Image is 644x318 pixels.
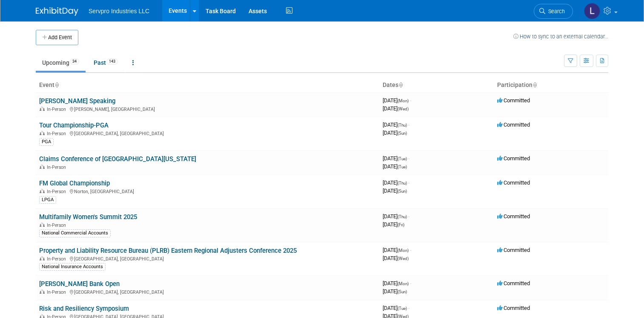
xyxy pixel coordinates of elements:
[584,3,600,19] img: Lisa Hudson
[39,247,297,254] a: Property and Liability Resource Bureau (PLRB) Eastern Regional Adjusters Conference 2025
[383,188,407,194] span: [DATE]
[497,305,530,311] span: Committed
[39,188,376,194] div: Norton, [GEOGRAPHIC_DATA]
[398,189,407,194] span: (Sun)
[398,81,403,88] a: Sort by Start Date
[398,181,407,185] span: (Thu)
[39,263,106,271] div: National Insurance Accounts
[532,81,537,88] a: Sort by Participation Type
[36,7,78,16] img: ExhibitDay
[497,280,530,286] span: Committed
[39,138,54,146] div: PGA
[383,121,409,128] span: [DATE]
[398,289,407,294] span: (Sun)
[87,55,124,71] a: Past143
[408,213,409,220] span: -
[383,179,409,186] span: [DATE]
[39,305,129,312] a: Risk and Resiliency Symposium
[39,121,109,129] a: Tour Championship-PGA
[89,8,149,14] span: Servpro Industries LLC
[383,97,411,104] span: [DATE]
[497,213,530,220] span: Committed
[545,8,565,14] span: Search
[383,155,409,162] span: [DATE]
[383,213,409,220] span: [DATE]
[40,289,45,294] img: In-Person Event
[398,107,409,111] span: (Wed)
[40,223,45,227] img: In-Person Event
[408,121,409,128] span: -
[383,163,407,170] span: [DATE]
[39,280,120,288] a: [PERSON_NAME] Bank Open
[497,121,530,128] span: Committed
[40,131,45,135] img: In-Person Event
[383,130,407,136] span: [DATE]
[40,107,45,111] img: In-Person Event
[40,165,45,169] img: In-Person Event
[398,306,407,311] span: (Tue)
[383,255,409,261] span: [DATE]
[497,247,530,253] span: Committed
[106,58,118,65] span: 143
[39,229,111,237] div: National Commercial Accounts
[398,131,407,136] span: (Sun)
[39,213,137,221] a: Multifamily Women's Summit 2025
[398,98,409,103] span: (Mon)
[408,305,409,311] span: -
[36,78,379,93] th: Event
[383,280,411,286] span: [DATE]
[398,214,407,219] span: (Thu)
[47,165,69,170] span: In-Person
[54,81,59,88] a: Sort by Event Name
[398,256,409,261] span: (Wed)
[47,131,69,136] span: In-Person
[408,155,409,162] span: -
[398,165,407,169] span: (Tue)
[383,247,411,253] span: [DATE]
[398,281,409,286] span: (Mon)
[39,179,110,187] a: FM Global Championship
[47,256,69,262] span: In-Person
[383,305,409,311] span: [DATE]
[410,97,411,104] span: -
[410,280,411,286] span: -
[410,247,411,253] span: -
[497,97,530,104] span: Committed
[70,58,79,65] span: 34
[379,78,494,93] th: Dates
[398,123,407,127] span: (Thu)
[513,33,608,40] a: How to sync to an external calendar...
[497,155,530,162] span: Committed
[39,288,376,295] div: [GEOGRAPHIC_DATA], [GEOGRAPHIC_DATA]
[398,223,404,227] span: (Fri)
[383,105,409,112] span: [DATE]
[39,97,115,105] a: [PERSON_NAME] Speaking
[47,223,69,228] span: In-Person
[40,256,45,260] img: In-Person Event
[408,179,409,186] span: -
[39,105,376,112] div: [PERSON_NAME], [GEOGRAPHIC_DATA]
[36,30,78,45] button: Add Event
[39,155,196,163] a: Claims Conference of [GEOGRAPHIC_DATA][US_STATE]
[40,189,45,193] img: In-Person Event
[398,156,407,161] span: (Tue)
[398,248,409,253] span: (Mon)
[383,288,407,295] span: [DATE]
[534,4,573,19] a: Search
[47,107,69,112] span: In-Person
[383,221,404,228] span: [DATE]
[39,130,376,136] div: [GEOGRAPHIC_DATA], [GEOGRAPHIC_DATA]
[497,179,530,186] span: Committed
[47,189,69,194] span: In-Person
[494,78,608,93] th: Participation
[36,55,86,71] a: Upcoming34
[39,196,56,204] div: LPGA
[39,255,376,262] div: [GEOGRAPHIC_DATA], [GEOGRAPHIC_DATA]
[47,289,69,295] span: In-Person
